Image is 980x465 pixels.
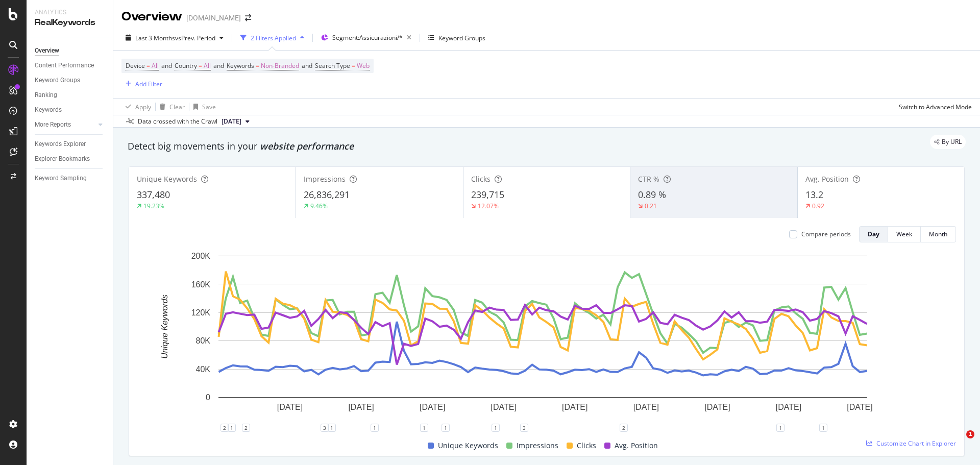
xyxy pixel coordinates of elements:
div: RealKeywords [35,17,105,29]
span: and [213,61,224,70]
div: 3 [520,424,528,432]
span: vs Prev. Period [175,34,215,42]
a: Keyword Sampling [35,173,106,184]
button: 2 Filters Applied [236,30,308,46]
div: Overview [121,8,182,26]
div: Day [868,230,879,238]
div: Save [202,103,216,111]
span: All [152,59,159,73]
svg: A chart. [137,251,948,428]
span: Keywords [227,61,254,70]
span: 26,836,291 [304,188,350,201]
span: = [199,61,202,70]
button: Clear [156,99,185,115]
text: 120K [191,308,211,317]
div: 2 Filters Applied [251,34,296,42]
text: [DATE] [420,403,445,411]
span: Customize Chart in Explorer [876,439,956,448]
span: Country [175,61,197,70]
div: Compare periods [801,230,851,238]
button: Switch to Advanced Mode [895,99,972,115]
span: Impressions [304,174,346,184]
div: 1 [328,424,336,432]
span: Unique Keywords [137,174,197,184]
span: Unique Keywords [438,439,498,452]
span: All [204,59,211,73]
div: 1 [819,424,827,432]
div: 0.92 [812,202,824,210]
text: [DATE] [562,403,587,411]
a: Overview [35,45,106,56]
span: 1 [966,430,974,438]
div: 2 [242,424,250,432]
text: 40K [196,365,211,374]
text: 0 [206,393,210,402]
text: [DATE] [633,403,659,411]
div: Content Performance [35,60,94,71]
div: 9.46% [310,202,328,210]
div: 1 [776,424,785,432]
div: legacy label [930,135,966,149]
text: [DATE] [277,403,303,411]
span: By URL [942,139,962,145]
div: 0.21 [645,202,657,210]
span: 239,715 [471,188,504,201]
div: [DOMAIN_NAME] [186,13,241,23]
text: [DATE] [491,403,517,411]
span: Clicks [577,439,596,452]
button: Add Filter [121,78,162,90]
text: [DATE] [776,403,801,411]
text: 80K [196,336,211,345]
span: Avg. Position [805,174,849,184]
span: Device [126,61,145,70]
text: [DATE] [704,403,730,411]
div: 2 [620,424,628,432]
text: 160K [191,280,211,288]
span: and [302,61,312,70]
button: Apply [121,99,151,115]
button: [DATE] [217,115,254,128]
div: 1 [420,424,428,432]
button: Last 3 MonthsvsPrev. Period [121,30,228,46]
a: Keywords Explorer [35,139,106,150]
div: Month [929,230,947,238]
div: 12.07% [478,202,499,210]
div: 1 [492,424,500,432]
div: 19.23% [143,202,164,210]
div: Keywords Explorer [35,139,86,150]
button: Month [921,226,956,242]
div: Keyword Groups [35,75,80,86]
button: Save [189,99,216,115]
text: Unique Keywords [160,295,169,358]
span: Search Type [315,61,350,70]
button: Segment:Assicurazioni/* [317,30,415,46]
a: Content Performance [35,60,106,71]
div: arrow-right-arrow-left [245,14,251,21]
div: 3 [321,424,329,432]
div: More Reports [35,119,71,130]
div: Explorer Bookmarks [35,154,90,164]
span: Clicks [471,174,491,184]
div: Overview [35,45,59,56]
div: Switch to Advanced Mode [899,103,972,111]
span: = [146,61,150,70]
span: and [161,61,172,70]
text: [DATE] [348,403,374,411]
span: = [256,61,259,70]
div: 1 [371,424,379,432]
span: Impressions [517,439,558,452]
span: 0.89 % [638,188,666,201]
text: [DATE] [847,403,872,411]
span: = [352,61,355,70]
button: Week [888,226,921,242]
div: 1 [228,424,236,432]
span: 13.2 [805,188,823,201]
a: Keyword Groups [35,75,106,86]
iframe: Intercom live chat [945,430,970,455]
span: Last 3 Months [135,34,175,42]
span: 2025 Aug. 31st [222,117,241,126]
button: Day [859,226,888,242]
a: Ranking [35,90,106,101]
div: Data crossed with the Crawl [138,117,217,126]
text: 200K [191,252,211,260]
